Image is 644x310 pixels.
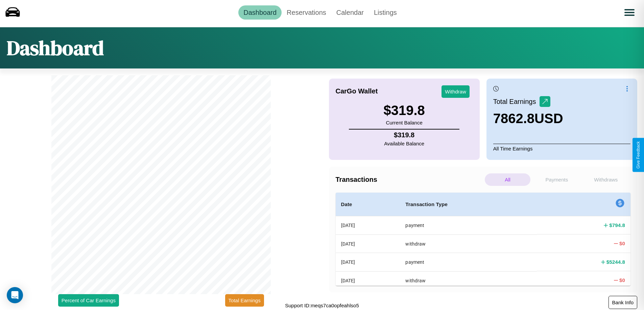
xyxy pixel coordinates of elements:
[336,271,400,289] th: [DATE]
[534,173,579,186] p: Payments
[493,95,540,108] p: Total Earnings
[400,253,537,271] th: payment
[400,234,537,253] th: withdraw
[609,222,625,229] h4: $ 794.8
[636,141,641,169] div: Give Feedback
[341,200,395,208] h4: Date
[606,258,625,265] h4: $ 5244.8
[493,111,563,126] h3: 7862.8 USD
[383,103,425,118] h3: $ 319.8
[405,200,531,208] h4: Transaction Type
[384,139,424,148] p: Available Balance
[336,216,400,235] th: [DATE]
[493,144,630,153] p: All Time Earnings
[238,5,282,20] a: Dashboard
[400,271,537,289] th: withdraw
[7,287,23,303] div: Open Intercom Messenger
[400,216,537,235] th: payment
[285,301,359,310] p: Support ID: meqs7ca0opfeahlso5
[609,296,637,309] button: Bank Info
[384,131,424,139] h4: $ 319.8
[336,87,378,95] h4: CarGo Wallet
[282,5,331,20] a: Reservations
[336,234,400,253] th: [DATE]
[619,240,625,247] h4: $ 0
[583,173,629,186] p: Withdraws
[383,118,425,127] p: Current Balance
[7,34,104,62] h1: Dashboard
[485,173,530,186] p: All
[58,294,119,307] button: Percent of Car Earnings
[619,277,625,284] h4: $ 0
[369,5,402,20] a: Listings
[225,294,264,307] button: Total Earnings
[331,5,369,20] a: Calendar
[336,253,400,271] th: [DATE]
[620,3,639,22] button: Open menu
[336,176,483,184] h4: Transactions
[442,85,470,98] button: Withdraw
